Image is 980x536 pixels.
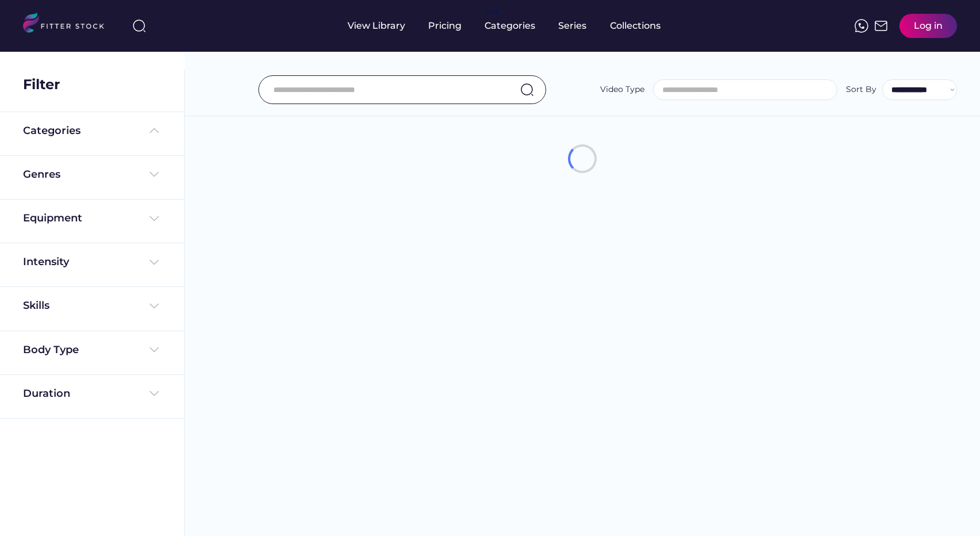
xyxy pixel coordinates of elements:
img: search-normal.svg [520,83,534,97]
img: Frame%20%284%29.svg [147,386,161,400]
div: View Library [348,20,405,32]
div: Intensity [23,255,69,269]
div: Body Type [23,343,79,357]
div: Sort By [846,84,876,95]
img: Frame%2051.svg [874,19,888,33]
img: Frame%20%284%29.svg [147,212,161,225]
img: Frame%20%284%29.svg [147,255,161,269]
div: Duration [23,386,70,401]
div: Genres [23,167,60,182]
div: Log in [914,20,943,32]
img: Frame%20%285%29.svg [147,124,161,137]
div: fvck [485,6,499,17]
div: Categories [485,20,535,32]
img: search-normal%203.svg [132,19,146,33]
img: Frame%20%284%29.svg [147,299,161,313]
img: Frame%20%284%29.svg [147,167,161,181]
img: meteor-icons_whatsapp%20%281%29.svg [855,19,868,33]
div: Filter [23,75,60,94]
div: Video Type [600,84,645,95]
img: LOGO.svg [23,13,114,36]
div: Pricing [428,20,462,32]
img: Frame%20%284%29.svg [147,343,161,357]
div: Categories [23,124,81,138]
div: Collections [610,20,661,32]
div: Series [558,20,587,32]
div: Equipment [23,211,82,225]
div: Skills [23,298,52,313]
